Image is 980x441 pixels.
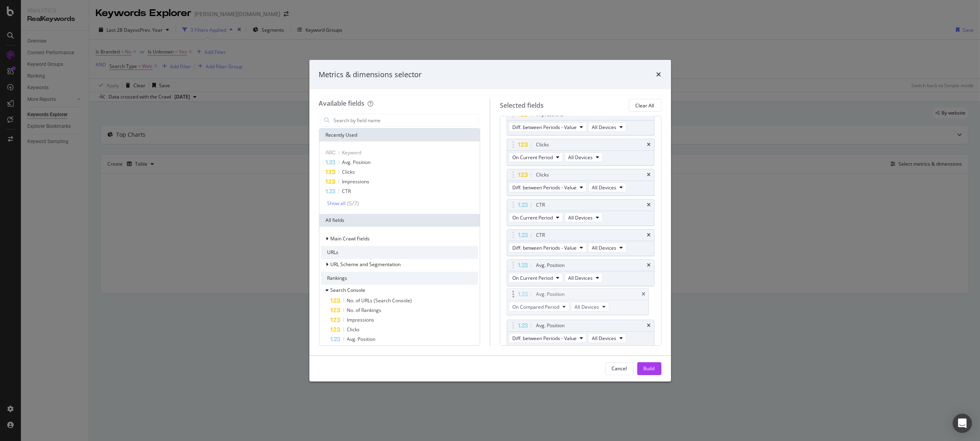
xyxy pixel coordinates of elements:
div: ClickstimesDiff. between Periods - ValueAll Devices [507,169,655,196]
div: Build [644,365,655,372]
span: No. of Rankings [347,307,382,314]
button: On Current Period [509,273,563,283]
div: ImpressionstimesDiff. between Periods - ValueAll Devices [507,109,655,135]
span: Diff. between Periods - Value [512,124,577,131]
div: All fields [319,214,480,227]
span: Clicks [347,326,360,333]
span: Impressions [342,178,370,185]
span: Avg. Position [347,336,376,343]
span: On Current Period [512,214,553,221]
div: times [642,292,645,297]
button: All Devices [571,302,609,312]
span: Diff. between Periods - Value [512,244,577,251]
span: All Devices [592,124,616,131]
span: All Devices [568,214,593,221]
div: Avg. Position [536,322,565,330]
button: All Devices [565,213,603,222]
button: All Devices [565,152,603,162]
button: On Compared Period [509,302,569,312]
div: times [657,70,661,80]
button: Diff. between Periods - Value [509,122,587,132]
span: URL Scheme and Segmentation [331,261,401,268]
div: Avg. Position [536,261,565,269]
button: All Devices [565,273,603,283]
div: CTR [536,201,545,209]
div: CTR [536,231,545,239]
button: Cancel [605,362,634,375]
div: modal [309,60,671,382]
span: All Devices [568,275,593,281]
button: All Devices [588,183,626,192]
button: All Devices [588,122,626,132]
div: CTRtimesOn Current PeriodAll Devices [507,199,655,226]
button: All Devices [588,243,626,252]
span: All Devices [592,244,616,251]
span: Keyword [342,149,362,156]
div: times [647,263,651,268]
button: Clear All [629,99,661,112]
span: Clicks [342,168,355,175]
div: Selected fields [500,101,544,110]
div: times [647,172,651,177]
span: All Devices [568,154,593,161]
span: On Current Period [512,154,553,161]
div: times [647,142,651,147]
input: Search by field name [333,114,479,126]
div: Recently Used [319,129,480,142]
span: Main Crawl Fields [331,235,370,242]
button: Diff. between Periods - Value [509,243,587,252]
span: All Devices [592,335,616,342]
span: Diff. between Periods - Value [512,335,577,342]
span: No. of URLs (Search Console) [347,297,412,304]
button: Diff. between Periods - Value [509,183,587,192]
span: CTR [342,188,351,195]
span: Diff. between Periods - Value [512,184,577,191]
button: Build [637,362,661,375]
div: Show all [327,201,346,206]
span: On Current Period [512,275,553,281]
div: Clear All [636,102,655,109]
div: Cancel [612,365,627,372]
div: times [647,203,651,207]
div: Avg. PositiontimesDiff. between Periods - ValueAll Devices [507,320,655,347]
div: Open Intercom Messenger [953,414,972,433]
button: On Current Period [509,213,563,222]
div: times [647,233,651,238]
div: CTRtimesDiff. between Periods - ValueAll Devices [507,229,655,256]
div: ClickstimesOn Current PeriodAll Devices [507,139,655,166]
button: Diff. between Periods - Value [509,333,587,343]
span: All Devices [592,184,616,191]
div: Clicks [536,171,549,179]
div: Available fields [319,99,365,108]
div: Metrics & dimensions selector [319,70,422,80]
span: Search Console [331,287,366,293]
button: All Devices [588,333,626,343]
button: On Current Period [509,152,563,162]
div: Rankings [321,272,479,285]
div: Avg. PositiontimesOn Compared PeriodAll Devices [507,288,649,315]
div: Clicks [536,141,549,149]
div: ( 5 / 7 ) [346,199,359,207]
span: Avg. Position [342,159,371,166]
div: Avg. PositiontimesOn Current PeriodAll Devices [507,259,655,286]
span: On Compared Period [512,304,559,310]
span: Impressions [347,316,374,323]
div: times [647,323,651,328]
div: Avg. Position [536,290,565,298]
span: All Devices [575,304,599,310]
div: URLs [321,246,479,259]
